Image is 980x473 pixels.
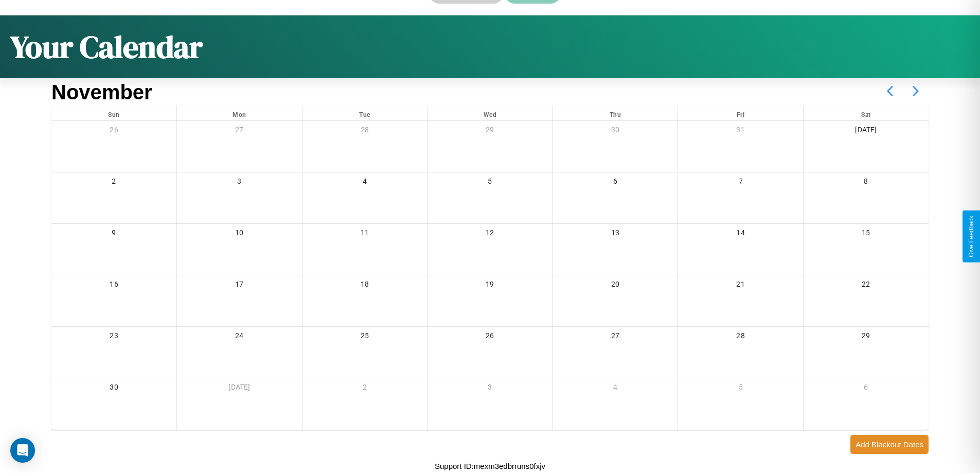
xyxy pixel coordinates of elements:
[177,327,302,348] div: 24
[804,121,929,142] div: [DATE]
[678,121,803,142] div: 31
[553,275,678,296] div: 20
[804,327,929,348] div: 29
[177,224,302,245] div: 10
[427,378,553,399] div: 3
[51,327,176,348] div: 23
[968,216,975,257] div: Give Feedback
[678,172,803,194] div: 7
[804,378,929,399] div: 6
[553,224,678,245] div: 13
[427,172,553,194] div: 5
[51,224,176,245] div: 9
[678,106,803,120] div: Fri
[553,121,678,142] div: 30
[302,327,427,348] div: 25
[427,224,553,245] div: 12
[177,275,302,296] div: 17
[435,459,545,473] p: Support ID: mexm3edbrruns0fxjv
[177,121,302,142] div: 27
[302,224,427,245] div: 11
[10,438,35,463] div: Open Intercom Messenger
[804,172,929,194] div: 8
[678,275,803,296] div: 21
[177,106,302,120] div: Mon
[51,81,152,104] h2: November
[804,106,929,120] div: Sat
[302,121,427,142] div: 28
[804,275,929,296] div: 22
[678,224,803,245] div: 14
[51,275,176,296] div: 16
[553,172,678,194] div: 6
[427,275,553,296] div: 19
[177,172,302,194] div: 3
[427,327,553,348] div: 26
[51,378,176,399] div: 30
[553,106,678,120] div: Thu
[850,435,929,454] button: Add Blackout Dates
[553,327,678,348] div: 27
[427,121,553,142] div: 29
[302,106,427,120] div: Tue
[51,121,176,142] div: 26
[177,378,302,399] div: [DATE]
[427,106,553,120] div: Wed
[302,275,427,296] div: 18
[804,224,929,245] div: 15
[553,378,678,399] div: 4
[51,106,176,120] div: Sun
[10,26,203,68] h1: Your Calendar
[678,327,803,348] div: 28
[51,172,176,194] div: 2
[302,172,427,194] div: 4
[678,378,803,399] div: 5
[302,378,427,399] div: 2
